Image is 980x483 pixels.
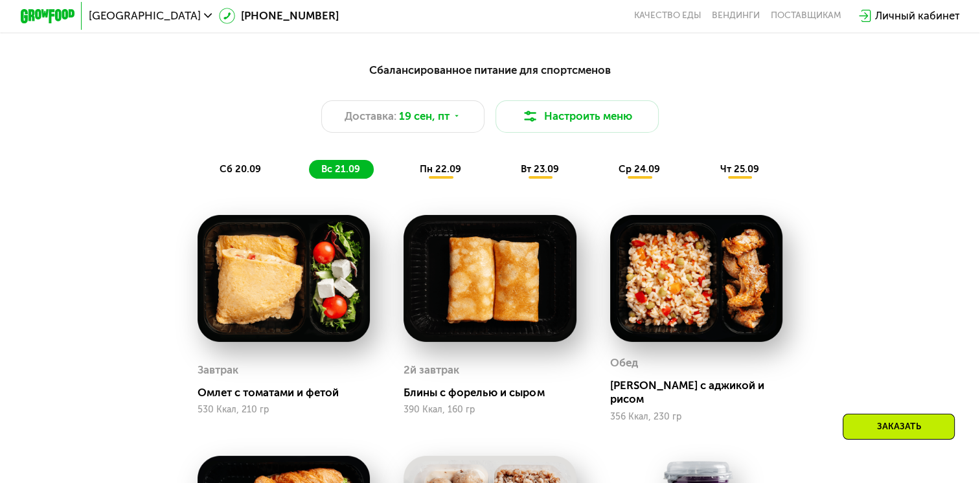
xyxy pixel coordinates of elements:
div: поставщикам [771,10,841,21]
span: ср 24.09 [619,163,660,175]
div: Обед [610,353,638,374]
div: 2й завтрак [404,360,459,381]
div: Сбалансированное питание для спортсменов [87,62,893,78]
div: Личный кабинет [874,8,959,24]
span: чт 25.09 [720,163,758,175]
div: [PERSON_NAME] с аджикой и рисом [610,379,793,406]
div: 530 Ккал, 210 гр [198,405,370,415]
div: Заказать [843,414,955,440]
a: [PHONE_NUMBER] [219,8,339,24]
span: Доставка: [345,108,396,124]
span: вс 21.09 [321,163,360,175]
button: Настроить меню [496,100,659,133]
span: вт 23.09 [521,163,559,175]
a: Качество еды [633,10,701,21]
div: Завтрак [198,360,238,381]
span: [GEOGRAPHIC_DATA] [89,10,201,21]
span: сб 20.09 [220,163,261,175]
div: Блины с форелью и сыром [404,386,587,399]
div: Омлет с томатами и фетой [198,386,381,399]
div: 390 Ккал, 160 гр [404,405,576,415]
span: пн 22.09 [420,163,461,175]
div: 356 Ккал, 230 гр [610,412,782,422]
a: Вендинги [712,10,760,21]
span: 19 сен, пт [399,108,450,124]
